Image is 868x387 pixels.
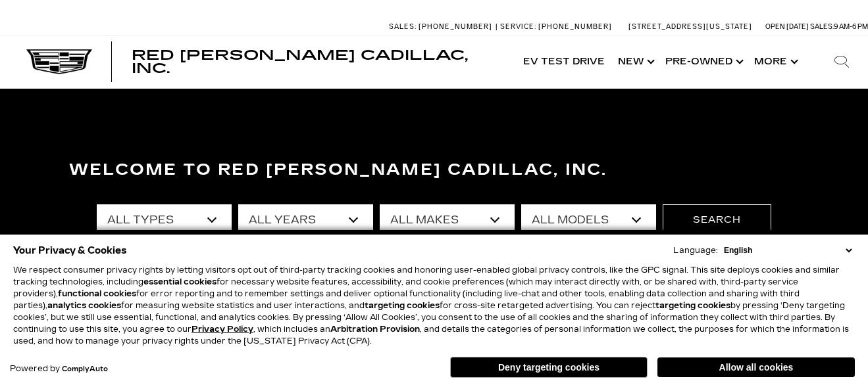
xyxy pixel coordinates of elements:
img: Cadillac Dark Logo with Cadillac White Text [26,49,92,74]
span: Service: [500,22,536,31]
select: Filter by year [238,204,373,236]
strong: targeting cookies [365,301,440,310]
span: Red [PERSON_NAME] Cadillac, Inc. [132,47,468,76]
strong: analytics cookies [47,301,121,310]
a: Sales: [PHONE_NUMBER] [389,23,496,30]
button: More [748,35,802,88]
strong: Arbitration Provision [330,325,420,334]
a: Pre-Owned [659,35,748,88]
span: Sales: [389,22,417,31]
a: EV Test Drive [517,35,611,88]
a: ComplyAuto [62,365,108,373]
button: Deny targeting cookies [450,357,648,378]
select: Filter by type [97,204,232,236]
h3: Welcome to Red [PERSON_NAME] Cadillac, Inc. [69,157,800,183]
strong: essential cookies [143,277,217,286]
button: Search [663,204,771,236]
span: [PHONE_NUMBER] [419,22,492,31]
div: Powered by [10,365,108,373]
span: [PHONE_NUMBER] [538,22,612,31]
a: Service: [PHONE_NUMBER] [496,23,615,30]
select: Language Select [721,244,855,256]
strong: functional cookies [58,289,136,298]
a: Privacy Policy [191,325,253,334]
span: 9 AM-6 PM [834,22,868,31]
a: [STREET_ADDRESS][US_STATE] [628,22,752,31]
button: Allow all cookies [657,357,855,377]
select: Filter by make [380,204,515,236]
a: Red [PERSON_NAME] Cadillac, Inc. [132,49,503,75]
strong: targeting cookies [655,301,730,310]
a: New [611,35,659,88]
span: Your Privacy & Cookies [13,241,127,260]
select: Filter by model [521,204,656,236]
span: Sales: [810,22,834,31]
div: Language: [673,246,718,254]
p: We respect consumer privacy rights by letting visitors opt out of third-party tracking cookies an... [13,264,855,347]
span: Open [DATE] [765,22,809,31]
